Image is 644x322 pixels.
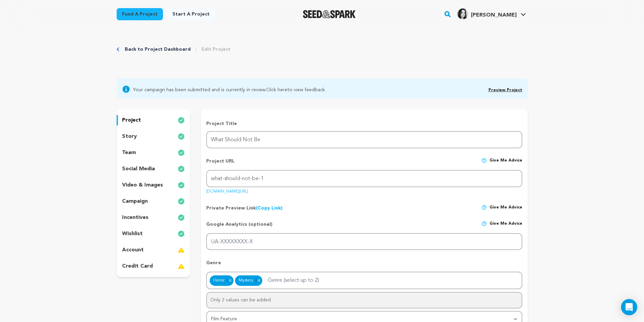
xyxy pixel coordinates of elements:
p: account [122,246,144,254]
img: check-circle-full.svg [178,181,185,189]
p: Private Preview Link [206,205,283,212]
div: Breadcrumb [117,46,231,53]
a: Edit Project [201,46,231,53]
input: UA-XXXXXXXX-X [206,233,522,250]
a: Back to Project Dashboard [125,46,191,53]
img: Seed&Spark Logo Dark Mode [303,10,356,18]
input: Project Name [206,131,522,148]
p: Genre [206,259,522,272]
a: Click here [266,88,287,92]
a: Laura M.'s Profile [456,7,527,19]
button: credit card [117,261,190,272]
div: Laura M.'s Profile [457,8,517,19]
span: Laura M.'s Profile [456,7,527,21]
img: help-circle.svg [481,205,487,210]
button: team [117,147,190,158]
div: Open Intercom Messenger [621,299,637,315]
button: project [117,115,190,126]
a: Fund a project [117,8,163,20]
a: Preview Project [488,88,522,92]
button: Remove item: 14 [227,278,233,282]
img: warning-full.svg [178,246,185,254]
span: [PERSON_NAME] [471,13,517,18]
p: Project Title [206,120,522,127]
p: incentives [122,214,148,222]
p: project [122,116,141,124]
img: help-circle.svg [481,158,487,163]
img: check-circle-full.svg [178,165,185,173]
img: help-circle.svg [481,221,487,226]
button: story [117,131,190,142]
img: check-circle-full.svg [178,149,185,157]
button: account [117,245,190,255]
img: f53dd35a1fda60a8.jpg [457,8,468,19]
div: Horror [210,275,234,286]
p: Google Analytics (optional) [206,221,272,233]
button: campaign [117,196,190,207]
a: Seed&Spark Homepage [303,10,356,18]
button: Remove item: 17 [256,278,262,282]
p: team [122,149,136,157]
span: Give me advice [490,205,522,212]
div: Only 2 values can be added [207,293,521,308]
a: (Copy Link) [256,206,283,210]
button: incentives [117,212,190,223]
img: check-circle-full.svg [178,214,185,222]
img: warning-full.svg [178,262,185,270]
a: [DOMAIN_NAME][URL] [206,187,248,194]
input: Project URL [206,170,522,187]
span: Your campaign has been submitted and is currently in review. to view feedback. [133,85,326,93]
p: video & images [122,181,163,189]
p: credit card [122,262,153,270]
input: Genre (select up to 2) [264,274,334,284]
div: Mystery [235,275,262,286]
img: check-circle-full.svg [178,230,185,238]
p: social media [122,165,155,173]
button: wishlist [117,228,190,239]
p: Project URL [206,158,235,170]
span: Give me advice [490,221,522,233]
img: check-circle-full.svg [178,197,185,205]
p: story [122,132,137,141]
span: Give me advice [490,158,522,170]
img: check-circle-full.svg [178,116,185,124]
img: check-circle-full.svg [178,132,185,141]
p: campaign [122,197,148,205]
button: social media [117,164,190,174]
a: Start a project [167,8,215,20]
p: wishlist [122,230,143,238]
button: video & images [117,180,190,191]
